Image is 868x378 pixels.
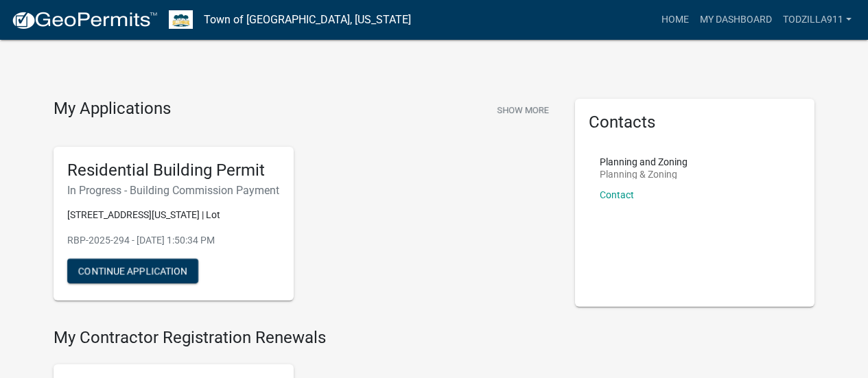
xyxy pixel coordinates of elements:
[54,328,554,348] h4: My Contractor Registration Renewals
[491,99,554,121] button: Show More
[589,113,801,132] h5: Contacts
[67,233,280,248] p: RBP-2025-294 - [DATE] 1:50:34 PM
[54,99,171,119] h4: My Applications
[67,208,280,222] p: [STREET_ADDRESS][US_STATE] | Lot
[600,189,634,200] a: Contact
[67,184,280,197] h6: In Progress - Building Commission Payment
[694,7,777,33] a: My Dashboard
[777,7,857,33] a: Todzilla911
[169,10,193,29] img: Town of Sellersburg, Indiana
[67,259,198,283] button: Continue Application
[204,8,411,32] a: Town of [GEOGRAPHIC_DATA], [US_STATE]
[600,169,688,179] p: Planning & Zoning
[600,157,688,167] p: Planning and Zoning
[67,161,280,180] h5: Residential Building Permit
[656,7,694,33] a: Home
